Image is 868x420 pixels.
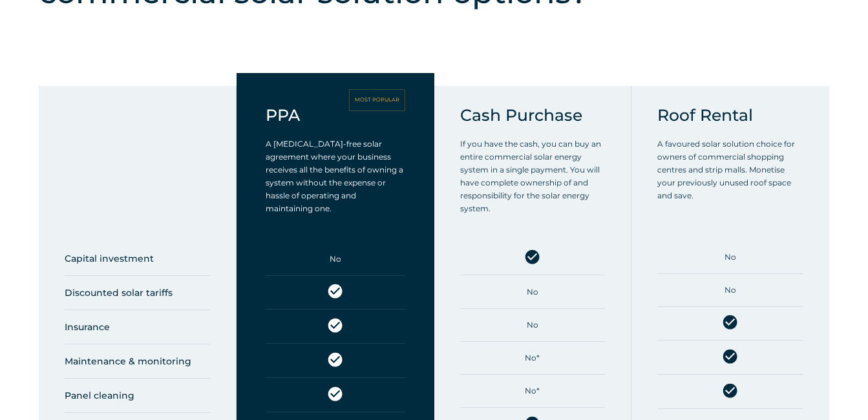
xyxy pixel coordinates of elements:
p: A favoured solar solution choice for owners of commercial shopping centres and strip malls. Monet... [657,138,803,202]
h5: Capital investment [65,249,210,268]
h5: No [657,280,803,300]
h5: Insurance [65,317,210,337]
h5: Cash Purchase [460,105,609,125]
h5: Panel cleaning [65,386,210,405]
h5: Discounted solar tariffs [65,283,210,302]
h5: No [657,247,803,267]
p: If you have the cash, you can buy an entire commercial solar energy system in a single payment. Y... [460,138,609,215]
h5: MOST POPULAR [355,97,399,103]
h5: PPA [266,105,300,125]
h5: Roof Rental [657,105,803,125]
h5: No [460,282,606,302]
h5: No [266,249,405,269]
h5: No [460,315,606,335]
h5: Maintenance & monitoring [65,352,210,371]
span: A [MEDICAL_DATA]-free solar agreement where your business receives all the benefits of owning a s... [266,139,403,213]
